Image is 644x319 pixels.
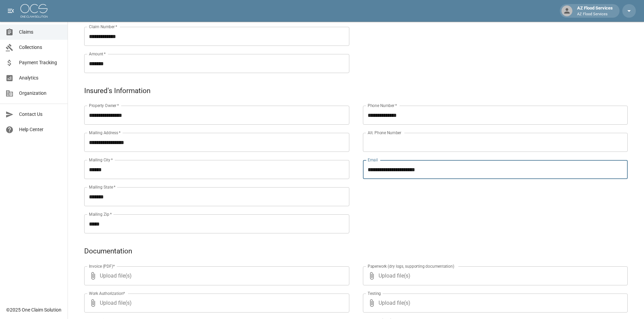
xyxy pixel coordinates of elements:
label: Claim Number [89,24,117,30]
span: Organization [19,90,62,97]
span: Payment Tracking [19,59,62,66]
div: © 2025 One Claim Solution [6,306,61,313]
div: AZ Flood Services [574,5,615,17]
label: Work Authorization* [89,290,125,296]
label: Paperwork (dry logs, supporting documentation) [368,263,454,269]
label: Phone Number [368,103,397,108]
label: Mailing City [89,157,113,163]
p: AZ Flood Services [577,12,613,17]
span: Upload file(s) [100,294,331,313]
span: Upload file(s) [379,294,610,313]
button: open drawer [4,4,18,18]
span: Contact Us [19,111,62,118]
label: Property Owner [89,103,119,108]
label: Amount [89,51,106,57]
span: Analytics [19,74,62,82]
label: Email [368,157,378,163]
span: Upload file(s) [100,266,331,285]
label: Mailing State [89,184,115,190]
img: ocs-logo-white-transparent.png [20,4,48,18]
label: Alt. Phone Number [368,130,401,136]
label: Invoice (PDF)* [89,263,115,269]
label: Testing [368,290,381,296]
span: Help Center [19,126,62,133]
span: Upload file(s) [379,266,610,285]
label: Mailing Address [89,130,121,136]
span: Claims [19,29,62,36]
span: Collections [19,44,62,51]
label: Mailing Zip [89,211,112,217]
